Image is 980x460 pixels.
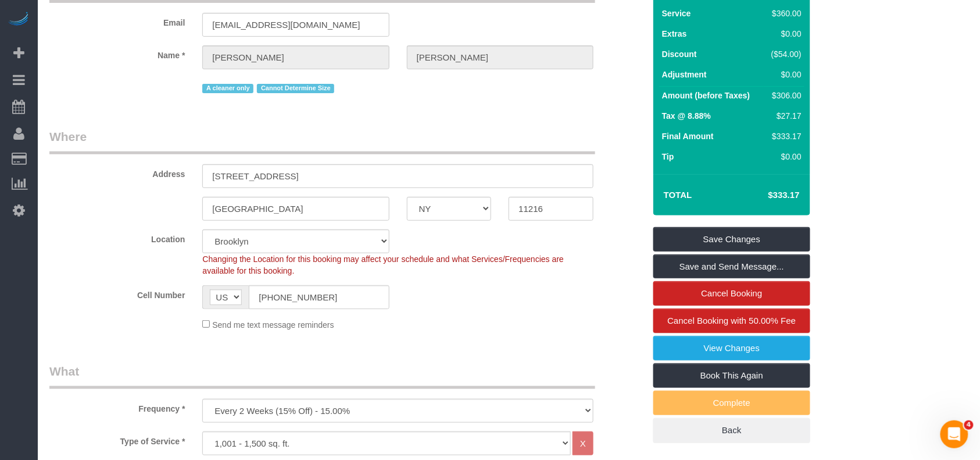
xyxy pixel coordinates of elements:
div: ($54.00) [767,48,802,60]
h4: $333.17 [734,190,800,200]
a: Cancel Booking [653,281,810,306]
legend: Where [49,128,595,154]
span: Cannot Determine Size [257,84,334,93]
label: Type of Service * [41,431,194,447]
label: Tax @ 8.88% [662,110,711,122]
span: Cancel Booking with 50.00% Fee [668,316,796,325]
input: Cell Number [249,285,389,309]
label: Location [41,229,194,245]
div: $306.00 [767,90,802,101]
input: First Name [202,45,389,69]
div: $0.00 [767,151,802,162]
label: Frequency * [41,399,194,415]
span: A cleaner only [202,84,253,93]
label: Cell Number [41,285,194,301]
a: Save and Send Message... [653,254,810,279]
div: $0.00 [767,28,802,40]
label: Email [41,13,194,29]
img: Automaid Logo [7,12,30,28]
label: Discount [662,48,697,60]
label: Extras [662,28,687,40]
a: Cancel Booking with 50.00% Fee [653,309,810,333]
div: $360.00 [767,8,802,19]
a: Back [653,418,810,443]
label: Service [662,8,691,19]
label: Name * [41,45,194,61]
strong: Total [664,190,692,200]
input: Zip Code [509,197,593,221]
label: Final Amount [662,130,714,142]
span: Send me text message reminders [212,320,334,330]
input: City [202,197,389,221]
div: $27.17 [767,110,802,122]
label: Tip [662,151,674,162]
label: Adjustment [662,69,707,80]
a: Book This Again [653,363,810,388]
input: Last Name [407,45,593,69]
input: Email [202,13,389,37]
span: Changing the Location for this booking may affect your schedule and what Services/Frequencies are... [202,254,564,275]
legend: What [49,363,595,389]
div: $0.00 [767,69,802,80]
label: Address [41,164,194,180]
a: View Changes [653,336,810,360]
div: $333.17 [767,130,802,142]
a: Save Changes [653,227,810,252]
span: 4 [964,420,974,430]
iframe: Intercom live chat [940,420,968,448]
label: Amount (before Taxes) [662,90,750,101]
